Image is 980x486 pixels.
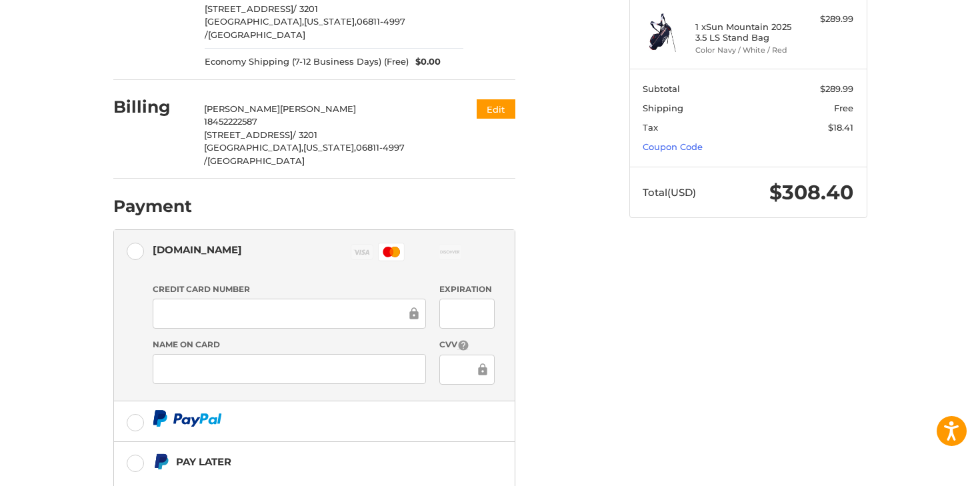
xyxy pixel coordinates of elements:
[153,283,426,295] label: Credit Card Number
[769,180,853,205] span: $308.40
[153,339,426,351] label: Name on Card
[834,103,853,113] span: Free
[409,55,441,69] span: $0.00
[205,16,405,40] span: 06811-4997 /
[204,129,293,140] span: [STREET_ADDRESS]
[304,16,357,27] span: [US_STATE],
[205,3,293,14] span: [STREET_ADDRESS]
[204,142,303,153] span: [GEOGRAPHIC_DATA],
[280,103,356,114] span: [PERSON_NAME]
[205,55,409,69] span: Economy Shipping (7-12 Business Days) (Free)
[643,122,658,133] span: Tax
[207,155,305,166] span: [GEOGRAPHIC_DATA]
[801,13,853,26] div: $289.99
[153,410,222,427] img: PayPal icon
[828,122,853,133] span: $18.41
[204,142,405,166] span: 06811-4997 /
[208,29,305,40] span: [GEOGRAPHIC_DATA]
[293,3,318,14] span: / 3201
[293,129,317,140] span: / 3201
[870,450,980,486] iframe: Google Customer Reviews
[643,141,703,152] a: Coupon Code
[439,339,495,351] label: CVV
[303,142,356,153] span: [US_STATE],
[439,283,495,295] label: Expiration
[153,453,169,470] img: Pay Later icon
[643,83,680,94] span: Subtotal
[113,97,191,117] h2: Billing
[204,116,257,127] span: 18452222587
[643,186,696,199] span: Total (USD)
[477,99,515,119] button: Edit
[153,239,242,261] div: [DOMAIN_NAME]
[643,103,683,113] span: Shipping
[204,103,280,114] span: [PERSON_NAME]
[695,45,797,56] li: Color Navy / White / Red
[113,196,192,217] h2: Payment
[820,83,853,94] span: $289.99
[176,451,431,473] div: Pay Later
[695,21,797,43] h4: 1 x Sun Mountain 2025 3.5 LS Stand Bag
[205,16,304,27] span: [GEOGRAPHIC_DATA],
